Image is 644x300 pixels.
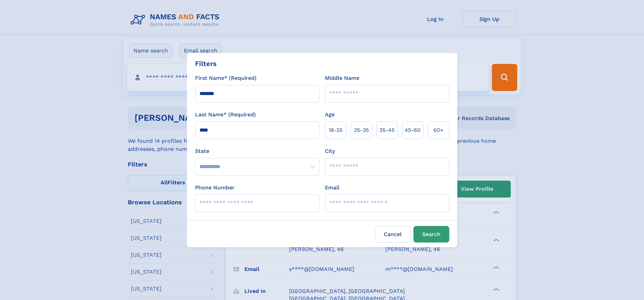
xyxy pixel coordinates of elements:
[195,147,319,155] label: State
[329,126,342,134] span: 18‑25
[413,226,449,243] button: Search
[354,126,369,134] span: 25‑35
[325,184,339,192] label: Email
[195,111,256,119] label: Last Name* (Required)
[195,59,217,69] div: Filters
[325,74,359,82] label: Middle Name
[195,184,235,192] label: Phone Number
[379,126,395,134] span: 35‑45
[195,74,257,82] label: First Name* (Required)
[433,126,444,134] span: 60+
[405,126,421,134] span: 45‑60
[375,226,411,243] label: Cancel
[325,111,335,119] label: Age
[325,147,335,155] label: City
